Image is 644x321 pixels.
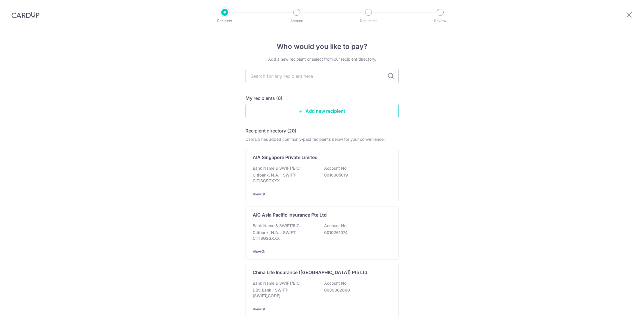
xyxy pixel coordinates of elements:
p: Document [347,18,390,24]
div: Add a new recipient or select from our recipient directory. [246,56,399,62]
a: View [253,192,261,196]
p: China Life Insurance ([GEOGRAPHIC_DATA]) Pte Ltd [253,269,367,276]
p: Bank Name & SWIFT/BIC: [253,223,301,229]
h5: My recipients (0) [246,95,282,102]
h5: Recipient directory (20) [246,127,296,134]
p: Citibank, N.A. | SWIFT: CITISGSGXXX [253,230,317,241]
p: AIG Asia Pacific Insurance Pte Ltd [253,211,327,218]
p: Account No: [324,280,348,286]
a: View [253,307,261,311]
p: Account No: [324,165,348,171]
p: Review [419,18,461,24]
p: 0010261074 [324,230,388,235]
p: AIA Singapore Private Limited [253,154,318,161]
a: View [253,249,261,254]
p: Bank Name & SWIFT/BIC: [253,280,301,286]
p: Bank Name & SWIFT/BIC: [253,165,301,171]
div: CardUp has added commonly-paid recipients below for your convenience. [246,136,399,142]
h4: Who would you like to pay? [246,41,399,52]
p: 0010005019 [324,172,388,178]
p: Recipient [204,18,246,24]
p: Amount [276,18,318,24]
p: 0039302860 [324,287,388,293]
img: CardUp [11,11,39,18]
a: Add new recipient [246,104,399,118]
p: DBS Bank | SWIFT: [SWIFT_CODE] [253,287,317,299]
p: Account No: [324,223,348,229]
input: Search for any recipient here [246,69,399,83]
p: Citibank, N.A. | SWIFT: CITISGSGXXX [253,172,317,184]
